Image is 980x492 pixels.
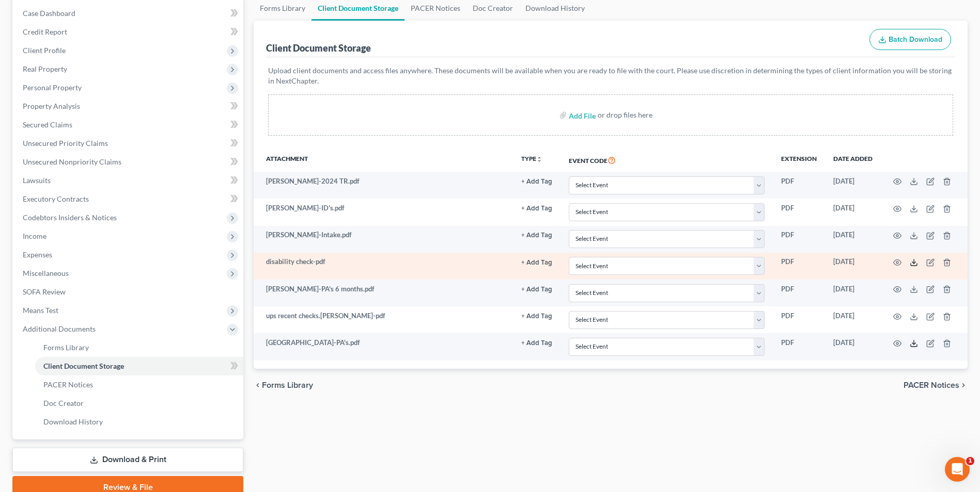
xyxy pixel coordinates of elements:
[521,232,552,239] button: + Add Tag
[254,148,512,172] th: Attachment
[23,194,89,203] span: Executory Contracts
[521,284,552,294] a: + Add Tag
[23,306,58,315] span: Means Test
[521,286,552,293] button: + Add Tag
[254,381,262,389] i: chevron_left
[23,9,75,18] span: Case Dashboard
[561,148,773,172] th: Event Code
[35,338,243,357] a: Forms Library
[536,156,542,162] i: unfold_more
[14,283,243,301] a: SOFA Review
[35,413,243,431] a: Download History
[521,313,552,320] button: + Add Tag
[254,280,512,306] td: [PERSON_NAME]-PA's 6 months.pdf
[773,148,825,172] th: Extension
[825,333,881,360] td: [DATE]
[23,64,67,73] span: Real Property
[23,83,82,92] span: Personal Property
[14,171,243,190] a: Lawsuits
[23,27,67,36] span: Credit Report
[773,280,825,306] td: PDF
[773,226,825,253] td: PDF
[14,97,243,116] a: Property Analysis
[14,134,243,153] a: Unsecured Priority Claims
[23,324,96,333] span: Additional Documents
[14,116,243,134] a: Secured Claims
[825,306,881,333] td: [DATE]
[35,375,243,394] a: PACER Notices
[825,280,881,306] td: [DATE]
[14,153,243,171] a: Unsecured Nonpriority Claims
[945,457,970,482] iframe: Intercom live chat
[35,357,243,375] a: Client Document Storage
[23,102,80,110] span: Property Analysis
[889,35,942,44] span: Batch Download
[825,226,881,253] td: [DATE]
[773,253,825,280] td: PDF
[254,199,512,225] td: [PERSON_NAME]-ID's.pdf
[254,172,512,199] td: [PERSON_NAME]-2024 TR.pdf
[268,65,953,86] p: Upload client documents and access files anywhere. These documents will be available when you are...
[262,381,313,389] span: Forms Library
[966,457,974,465] span: 1
[521,178,552,185] button: + Add Tag
[43,362,124,370] span: Client Document Storage
[43,380,93,389] span: PACER Notices
[773,172,825,199] td: PDF
[23,250,52,259] span: Expenses
[825,172,881,199] td: [DATE]
[825,253,881,280] td: [DATE]
[521,230,552,240] a: + Add Tag
[23,120,72,129] span: Secured Claims
[43,343,89,352] span: Forms Library
[521,156,542,162] button: TYPEunfold_more
[23,176,51,185] span: Lawsuits
[23,139,108,147] span: Unsecured Priority Claims
[521,338,552,348] a: + Add Tag
[12,448,243,472] a: Download & Print
[773,333,825,360] td: PDF
[521,311,552,321] a: + Add Tag
[14,4,243,23] a: Case Dashboard
[14,190,243,208] a: Executory Contracts
[23,213,117,222] span: Codebtors Insiders & Notices
[521,259,552,266] button: + Add Tag
[35,394,243,413] a: Doc Creator
[904,381,968,389] button: PACER Notices chevron_right
[23,157,121,166] span: Unsecured Nonpriority Claims
[904,381,959,389] span: PACER Notices
[23,46,66,55] span: Client Profile
[521,340,552,347] button: + Add Tag
[521,205,552,212] button: + Add Tag
[254,226,512,253] td: [PERSON_NAME]-Intake.pdf
[14,23,243,41] a: Credit Report
[23,232,46,240] span: Income
[23,287,66,296] span: SOFA Review
[773,306,825,333] td: PDF
[254,253,512,280] td: disability check-pdf
[869,29,951,51] button: Batch Download
[266,42,371,54] div: Client Document Storage
[825,199,881,225] td: [DATE]
[521,203,552,213] a: + Add Tag
[598,110,652,120] div: or drop files here
[825,148,881,172] th: Date added
[773,199,825,225] td: PDF
[254,381,313,389] button: chevron_left Forms Library
[254,333,512,360] td: [GEOGRAPHIC_DATA]-PA's.pdf
[23,269,69,277] span: Miscellaneous
[43,417,103,426] span: Download History
[521,176,552,186] a: + Add Tag
[959,381,968,389] i: chevron_right
[254,306,512,333] td: ups recent checks.[PERSON_NAME]-pdf
[521,257,552,267] a: + Add Tag
[43,399,84,407] span: Doc Creator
